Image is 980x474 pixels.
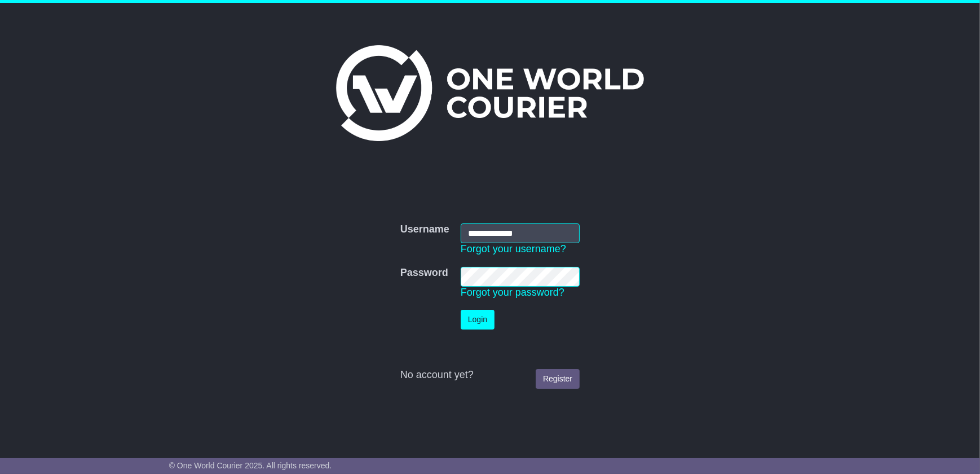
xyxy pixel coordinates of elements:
[461,310,495,330] button: Login
[400,267,448,279] label: Password
[400,369,580,381] div: No account yet?
[536,369,580,389] a: Register
[169,461,332,470] span: © One World Courier 2025. All rights reserved.
[461,287,564,298] a: Forgot your password?
[461,243,566,254] a: Forgot your username?
[336,45,644,141] img: One World
[400,223,449,236] label: Username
